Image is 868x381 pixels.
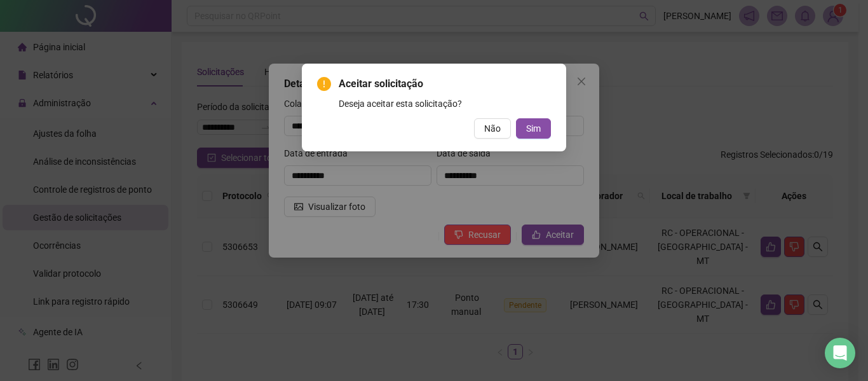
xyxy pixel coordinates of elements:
span: Aceitar solicitação [339,76,551,92]
span: exclamation-circle [317,77,331,91]
button: Não [474,118,511,139]
button: Sim [516,118,551,139]
span: Não [484,121,501,135]
div: Open Intercom Messenger [825,338,855,368]
div: Deseja aceitar esta solicitação? [339,97,551,111]
span: Sim [526,121,541,135]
